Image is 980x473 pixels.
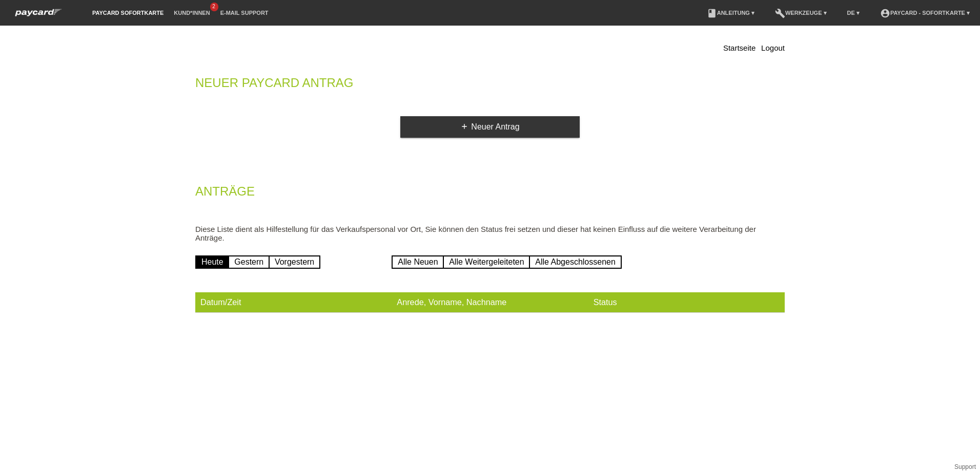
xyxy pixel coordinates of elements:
[195,292,392,313] th: Datum/Zeit
[10,12,67,19] a: paycard Sofortkarte
[529,255,622,269] a: Alle Abgeschlossenen
[775,8,785,18] i: build
[880,8,890,18] i: account_circle
[443,255,530,269] a: Alle Weitergeleiteten
[10,7,67,18] img: paycard Sofortkarte
[195,225,785,242] p: Diese Liste dient als Hilfestellung für das Verkaufspersonal vor Ort, Sie können den Status frei ...
[770,10,832,16] a: buildWerkzeuge ▾
[169,10,215,16] a: Kund*innen
[761,44,785,52] a: Logout
[588,292,785,313] th: Status
[707,8,717,18] i: book
[875,10,975,16] a: account_circlepaycard - Sofortkarte ▾
[195,78,785,93] h2: Neuer Paycard Antrag
[460,122,468,131] i: add
[392,255,444,269] a: Alle Neuen
[392,292,588,313] th: Anrede, Vorname, Nachname
[269,255,320,269] a: Vorgestern
[228,255,270,269] a: Gestern
[87,10,169,16] a: paycard Sofortkarte
[215,10,274,16] a: E-Mail Support
[195,186,785,202] h2: Anträge
[842,10,865,16] a: DE ▾
[400,116,580,138] a: addNeuer Antrag
[195,255,230,269] a: Heute
[210,3,218,11] span: 2
[702,10,760,16] a: bookAnleitung ▾
[723,44,756,52] a: Startseite
[954,463,976,470] a: Support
